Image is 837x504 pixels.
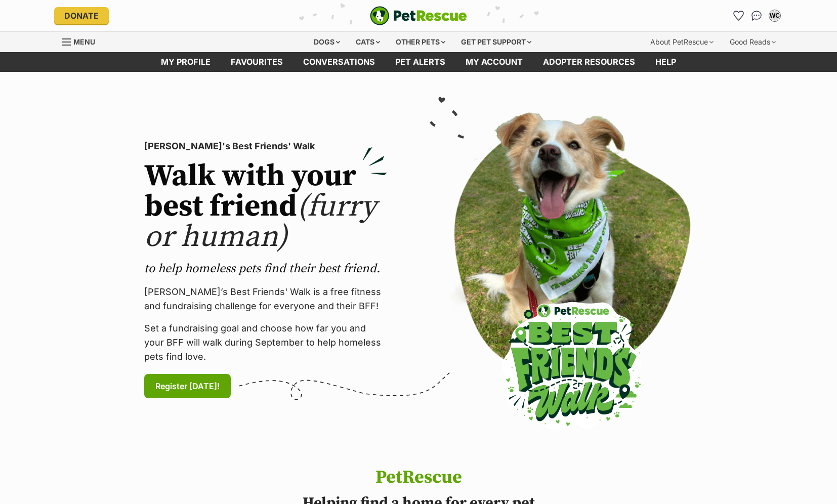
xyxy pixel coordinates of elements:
[389,32,452,52] div: Other pets
[263,468,574,488] h1: PetRescue
[144,188,376,256] span: (furry or human)
[645,52,686,72] a: Help
[370,6,467,25] img: logo-e224e6f780fb5917bec1dbf3a21bbac754714ae5b6737aabdf751b685950b380.svg
[73,37,95,46] span: Menu
[533,52,645,72] a: Adopter resources
[730,8,746,24] a: Favourites
[748,8,765,24] a: Conversations
[151,52,221,72] a: My profile
[144,139,387,153] p: [PERSON_NAME]'s Best Friends' Walk
[370,6,467,25] a: PetRescue
[144,261,387,277] p: to help homeless pets find their best friend.
[221,52,293,72] a: Favourites
[730,8,783,24] ul: Account quick links
[767,8,783,24] button: My account
[723,32,783,52] div: Good Reads
[454,32,538,52] div: Get pet support
[144,161,387,253] h2: Walk with your best friend
[307,32,347,52] div: Dogs
[455,52,533,72] a: My account
[62,32,102,50] a: Menu
[385,52,455,72] a: Pet alerts
[144,374,231,398] a: Register [DATE]!
[144,285,387,313] p: [PERSON_NAME]’s Best Friends' Walk is a free fitness and fundraising challenge for everyone and t...
[54,7,109,24] a: Donate
[643,32,721,52] div: About PetRescue
[770,11,780,21] div: WC
[751,11,762,21] img: chat-41dd97257d64d25036548639549fe6c8038ab92f7586957e7f3b1b290dea8141.svg
[349,32,387,52] div: Cats
[293,52,385,72] a: conversations
[155,380,220,392] span: Register [DATE]!
[144,321,387,364] p: Set a fundraising goal and choose how far you and your BFF will walk during September to help hom...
